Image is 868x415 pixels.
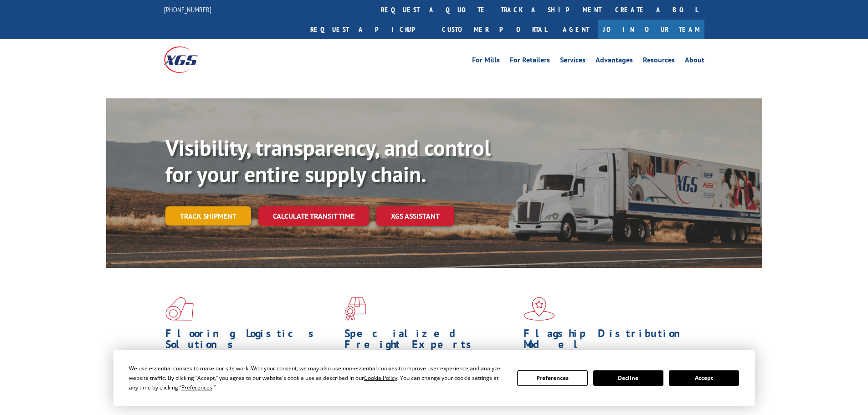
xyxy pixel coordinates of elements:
[596,56,633,67] a: Advantages
[129,364,506,392] div: We use essential cookies to make our site work. With your consent, we may also use non-essential ...
[472,56,500,67] a: For Mills
[643,56,675,67] a: Resources
[517,370,587,386] button: Preferences
[165,328,338,354] h1: Flooring Logistics Solutions
[524,328,696,354] h1: Flagship Distribution Model
[510,56,550,67] a: For Retailers
[598,20,704,39] a: Join Our Team
[165,206,251,225] a: Track shipment
[344,297,366,321] img: xgs-icon-focused-on-flooring-red
[376,206,454,226] a: XGS ASSISTANT
[164,5,211,14] a: [PHONE_NUMBER]
[364,374,397,382] span: Cookie Policy
[344,328,517,354] h1: Specialized Freight Experts
[181,384,212,391] span: Preferences
[113,350,755,406] div: Cookie Consent Prompt
[303,20,435,39] a: Request a pickup
[593,370,663,386] button: Decline
[669,370,739,386] button: Accept
[435,20,554,39] a: Customer Portal
[685,56,704,67] a: About
[524,297,555,321] img: xgs-icon-flagship-distribution-model-red
[554,20,598,39] a: Agent
[560,56,586,67] a: Services
[165,297,194,321] img: xgs-icon-total-supply-chain-intelligence-red
[165,133,491,188] b: Visibility, transparency, and control for your entire supply chain.
[258,206,369,226] a: Calculate transit time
